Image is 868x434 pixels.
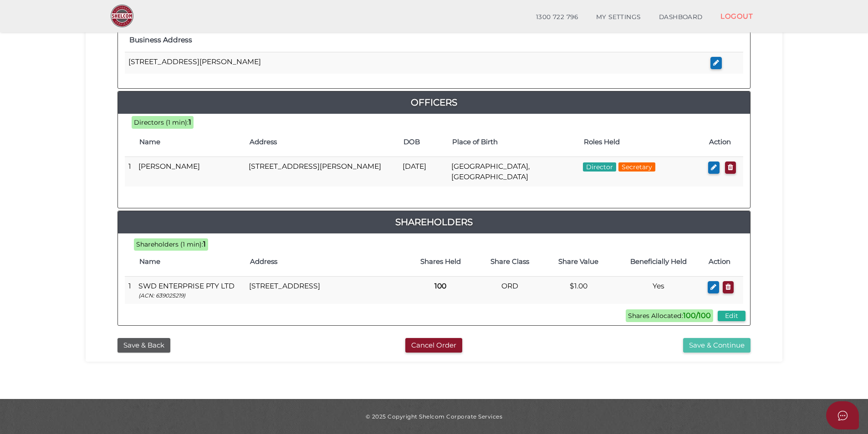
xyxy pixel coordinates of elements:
[683,311,711,320] b: 100/100
[125,52,707,74] td: [STREET_ADDRESS][PERSON_NAME]
[711,7,762,25] a: LOGOUT
[452,138,574,146] h4: Place of Birth
[135,157,245,187] td: [PERSON_NAME]
[125,277,135,304] td: 1
[203,240,206,248] b: 1
[139,138,240,146] h4: Name
[125,28,707,52] th: Business Address
[117,338,170,353] button: Save & Back
[448,157,579,187] td: [GEOGRAPHIC_DATA], [GEOGRAPHIC_DATA]
[583,162,616,172] span: Director
[405,338,462,353] button: Cancel Order
[125,157,135,187] td: 1
[410,258,471,266] h4: Shares Held
[613,277,704,304] td: Yes
[584,138,700,146] h4: Roles Held
[399,157,448,187] td: [DATE]
[403,138,444,146] h4: DOB
[626,309,713,322] span: Shares Allocated:
[650,8,712,26] a: DASHBOARD
[92,413,776,420] div: © 2025 Copyright Shelcom Corporate Services
[544,277,613,304] td: $1.00
[475,277,544,304] td: ORD
[587,8,650,26] a: MY SETTINGS
[189,118,191,126] b: 1
[250,138,394,146] h4: Address
[138,292,242,299] p: (ACN: 639025219)
[618,162,655,172] span: Secretary
[618,258,700,266] h4: Beneficially Held
[826,401,859,429] button: Open asap
[527,8,587,26] a: 1300 722 796
[135,277,245,304] td: SWD ENTERPRISE PTY LTD
[480,258,539,266] h4: Share Class
[134,118,189,126] span: Directors (1 min):
[250,258,401,266] h4: Address
[139,258,241,266] h4: Name
[718,311,745,321] button: Edit
[709,138,739,146] h4: Action
[118,95,750,110] a: Officers
[136,240,203,248] span: Shareholders (1 min):
[709,258,739,266] h4: Action
[118,215,750,229] a: Shareholders
[549,258,608,266] h4: Share Value
[683,338,751,353] button: Save & Continue
[434,282,446,290] b: 100
[245,277,406,304] td: [STREET_ADDRESS]
[245,157,399,187] td: [STREET_ADDRESS][PERSON_NAME]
